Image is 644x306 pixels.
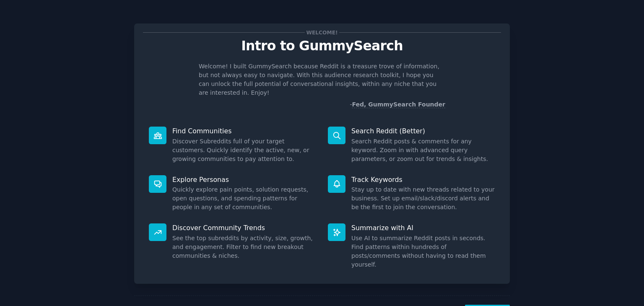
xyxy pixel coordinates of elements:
[351,185,495,212] dd: Stay up to date with new threads related to your business. Set up email/slack/discord alerts and ...
[143,39,501,53] p: Intro to GummySearch
[351,137,495,163] dd: Search Reddit posts & comments for any keyword. Zoom in with advanced query parameters, or zoom o...
[199,62,445,97] p: Welcome! I built GummySearch because Reddit is a treasure trove of information, but not always ea...
[305,28,339,37] span: Welcome!
[172,234,316,260] dd: See the top subreddits by activity, size, growth, and engagement. Filter to find new breakout com...
[172,127,316,135] p: Find Communities
[351,127,495,135] p: Search Reddit (Better)
[351,175,495,184] p: Track Keywords
[172,175,316,184] p: Explore Personas
[352,101,445,108] a: Fed, GummySearch Founder
[351,234,495,269] dd: Use AI to summarize Reddit posts in seconds. Find patterns within hundreds of posts/comments with...
[172,223,316,232] p: Discover Community Trends
[172,185,316,212] dd: Quickly explore pain points, solution requests, open questions, and spending patterns for people ...
[351,223,495,232] p: Summarize with AI
[350,100,445,109] div: -
[172,137,316,163] dd: Discover Subreddits full of your target customers. Quickly identify the active, new, or growing c...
